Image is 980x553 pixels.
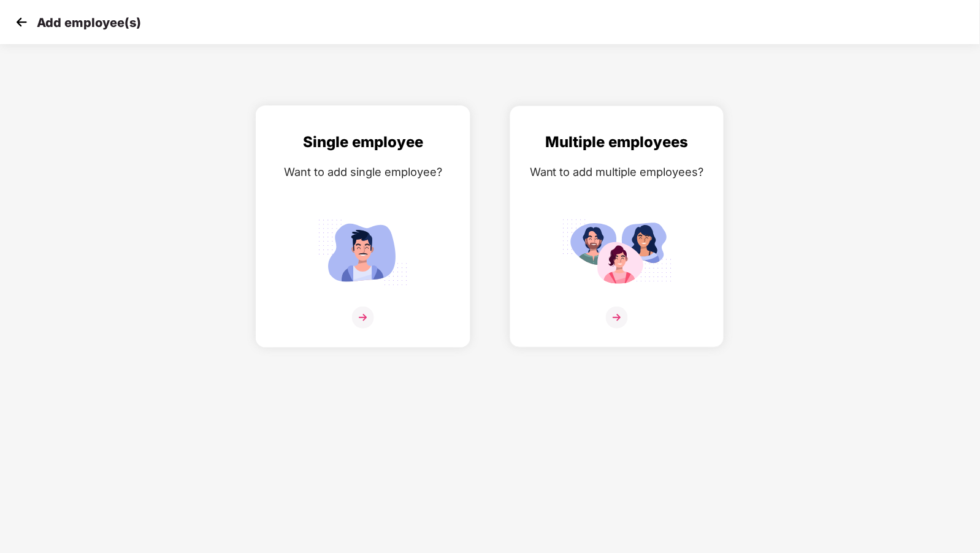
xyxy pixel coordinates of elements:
[37,15,141,30] p: Add employee(s)
[269,163,457,181] div: Want to add single employee?
[606,307,628,329] img: svg+xml;base64,PHN2ZyB4bWxucz0iaHR0cDovL3d3dy53My5vcmcvMjAwMC9zdmciIHdpZHRoPSIzNiIgaGVpZ2h0PSIzNi...
[562,214,672,291] img: svg+xml;base64,PHN2ZyB4bWxucz0iaHR0cDovL3d3dy53My5vcmcvMjAwMC9zdmciIGlkPSJNdWx0aXBsZV9lbXBsb3llZS...
[523,163,711,181] div: Want to add multiple employees?
[523,131,711,154] div: Multiple employees
[12,13,31,31] img: svg+xml;base64,PHN2ZyB4bWxucz0iaHR0cDovL3d3dy53My5vcmcvMjAwMC9zdmciIHdpZHRoPSIzMCIgaGVpZ2h0PSIzMC...
[269,131,457,154] div: Single employee
[308,214,418,291] img: svg+xml;base64,PHN2ZyB4bWxucz0iaHR0cDovL3d3dy53My5vcmcvMjAwMC9zdmciIGlkPSJTaW5nbGVfZW1wbG95ZWUiIH...
[352,307,374,329] img: svg+xml;base64,PHN2ZyB4bWxucz0iaHR0cDovL3d3dy53My5vcmcvMjAwMC9zdmciIHdpZHRoPSIzNiIgaGVpZ2h0PSIzNi...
